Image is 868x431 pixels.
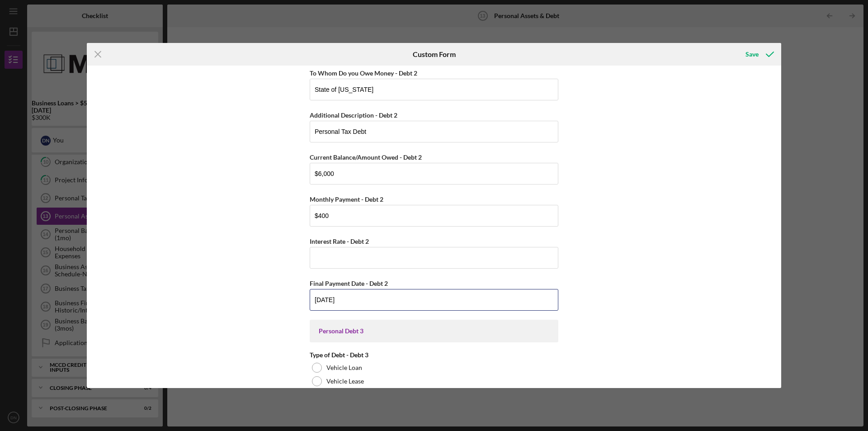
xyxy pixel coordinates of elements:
[326,364,362,371] label: Vehicle Loan
[310,351,558,359] div: Type of Debt - Debt 3
[736,45,781,63] button: Save
[310,237,369,245] label: Interest Rate - Debt 2
[310,153,422,161] label: Current Balance/Amount Owed - Debt 2
[326,378,364,385] label: Vehicle Lease
[310,195,383,203] label: Monthly Payment - Debt 2
[745,45,759,63] div: Save
[310,289,558,311] input: mm/dd/yyyy
[310,279,388,287] label: Final Payment Date - Debt 2
[413,50,456,58] h6: Custom Form
[310,69,417,77] label: To Whom Do you Owe Money - Debt 2
[310,111,397,119] label: Additional Description - Debt 2
[319,327,549,335] div: Personal Debt 3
